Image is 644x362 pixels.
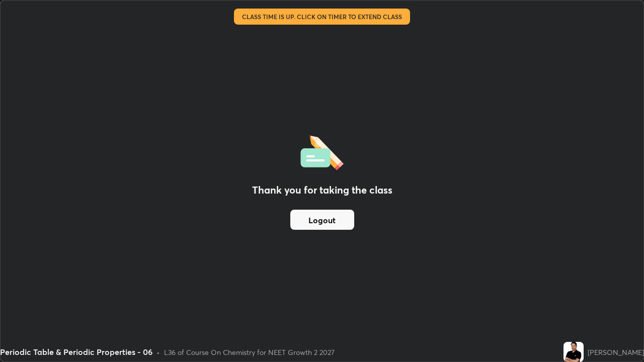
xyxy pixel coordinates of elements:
div: L36 of Course On Chemistry for NEET Growth 2 2027 [164,347,335,357]
img: f038782568bc4da7bb0aca6a5d33880f.jpg [563,342,584,362]
button: Logout [290,210,354,230]
div: • [156,347,160,357]
h2: Thank you for taking the class [252,183,392,198]
img: offlineFeedback.1438e8b3.svg [300,132,344,170]
div: [PERSON_NAME] [588,347,644,357]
